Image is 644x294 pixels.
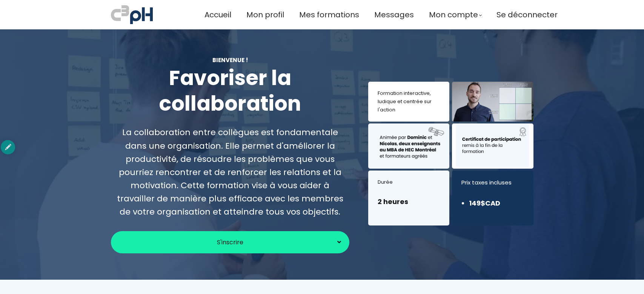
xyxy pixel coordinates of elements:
div: Durée [378,178,440,186]
div: Formation interactive, ludique et centrée sur l'action [378,89,440,114]
a: Mon profil [246,9,284,21]
div: La collaboration entre collègues est fondamentale dans une organisation. Elle permet d'améliorer ... [111,126,350,218]
li: 149$CAD [469,198,500,209]
div: Prix taxes incluses [461,178,524,187]
span: S'inscrire [217,238,243,247]
a: Mes formations [299,9,359,21]
img: a70bc7685e0efc0bd0b04b3506828469.jpeg [111,4,153,26]
a: Accueil [204,9,231,21]
h1: Favoriser la collaboration [111,66,350,116]
h3: 2 heures [378,197,440,206]
div: Bienvenue ! [111,56,350,64]
a: Se déconnecter [496,9,558,21]
span: Mon compte [429,9,478,21]
div: authoring options [1,140,15,154]
a: Messages [374,9,414,21]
